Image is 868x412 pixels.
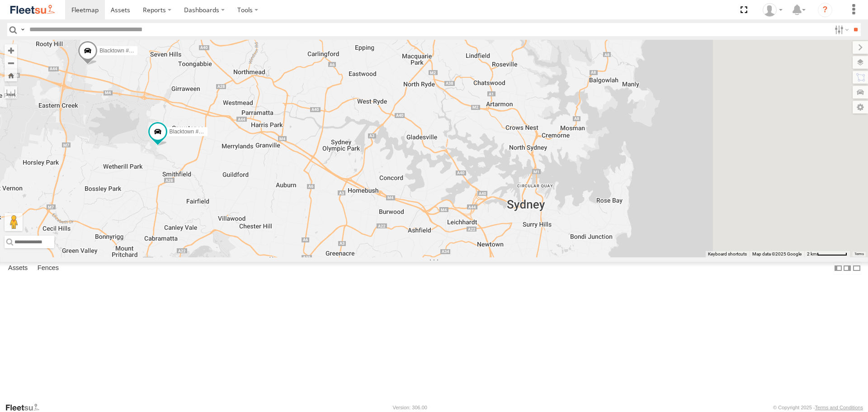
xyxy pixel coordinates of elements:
[4,262,32,275] label: Assets
[393,405,427,410] div: Version: 306.00
[804,251,850,257] button: Map scale: 2 km per 63 pixels
[759,3,786,17] div: Matt Mayall
[99,48,196,54] span: Blacktown #2 (T05 - [PERSON_NAME])
[815,405,863,410] a: Terms and Conditions
[19,23,26,36] label: Search Query
[773,405,863,410] div: © Copyright 2025 -
[831,23,850,36] label: Search Filter Options
[5,69,17,81] button: Zoom Home
[9,4,56,16] img: fleetsu-logo-horizontal.svg
[807,251,817,256] span: 2 km
[5,57,17,69] button: Zoom out
[33,262,63,275] label: Fences
[5,403,47,412] a: Visit our Website
[843,262,852,275] label: Dock Summary Table to the Right
[708,251,747,257] button: Keyboard shortcuts
[170,129,266,135] span: Blacktown #1 (T09 - [PERSON_NAME])
[5,86,17,99] label: Measure
[854,252,864,256] a: Terms (opens in new tab)
[853,101,868,114] label: Map Settings
[834,262,843,275] label: Dock Summary Table to the Left
[752,251,802,256] span: Map data ©2025 Google
[5,213,23,231] button: Drag Pegman onto the map to open Street View
[852,262,861,275] label: Hide Summary Table
[818,3,832,17] i: ?
[5,44,17,57] button: Zoom in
